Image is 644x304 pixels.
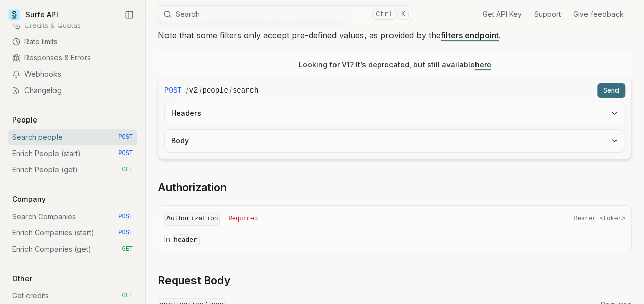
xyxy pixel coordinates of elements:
[165,102,625,125] button: Headers
[118,149,133,158] span: POST
[164,85,182,96] span: POST
[8,273,36,284] p: Other
[441,30,499,40] a: filters endpoint
[122,166,133,174] span: GET
[475,60,491,69] a: here
[372,9,397,20] kbd: Ctrl
[118,212,133,221] span: POST
[534,9,561,19] a: Support
[8,288,137,304] a: Get credits GET
[8,145,137,162] a: Enrich People (start) POST
[164,234,625,246] p: In:
[202,85,228,96] code: people
[228,215,258,223] span: Required
[8,194,50,204] p: Company
[122,7,137,22] button: Collapse Sidebar
[158,180,227,195] a: Authorization
[233,85,258,96] code: search
[164,212,220,226] code: Authorization
[8,17,137,34] a: Credits & Quotas
[122,292,133,300] span: GET
[573,9,624,19] a: Give feedback
[8,225,137,241] a: Enrich Companies (start) POST
[172,234,200,246] code: header
[8,50,137,66] a: Responses & Errors
[186,85,188,96] span: /
[8,162,137,178] a: Enrich People (get) GET
[8,129,137,145] a: Search people POST
[8,34,137,50] a: Rate limits
[165,130,625,152] button: Body
[483,9,522,19] a: Get API Key
[8,115,41,125] p: People
[8,82,137,99] a: Changelog
[8,66,137,82] a: Webhooks
[118,229,133,237] span: POST
[8,7,58,22] a: Surfe API
[189,85,198,96] code: v2
[158,273,230,288] a: Request Body
[122,245,133,253] span: GET
[118,133,133,141] span: POST
[597,83,625,98] button: Send
[229,85,232,96] span: /
[574,215,625,223] span: Bearer <token>
[199,85,201,96] span: /
[299,59,491,70] p: Looking for V1? It’s deprecated, but still available
[8,241,137,257] a: Enrich Companies (get) GET
[8,208,137,225] a: Search Companies POST
[158,5,412,23] button: SearchCtrlK
[398,9,409,20] kbd: K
